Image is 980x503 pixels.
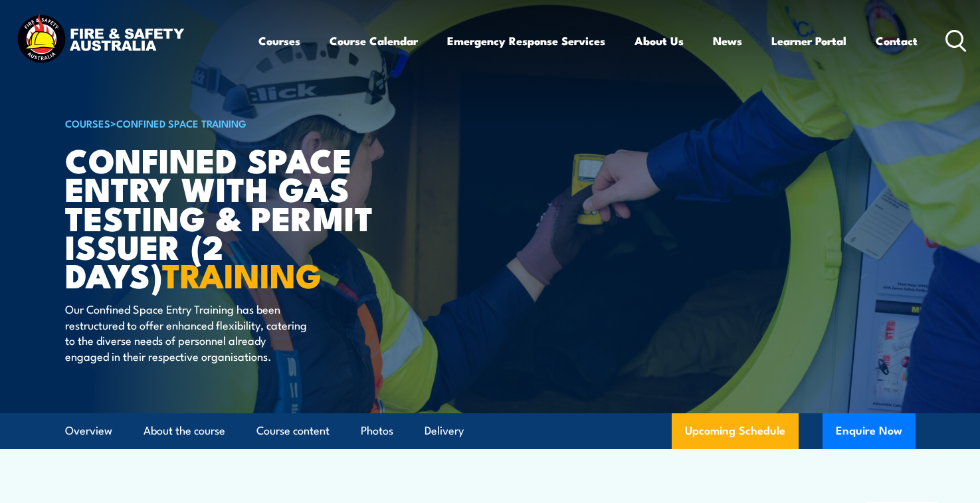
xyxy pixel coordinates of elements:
[330,23,418,58] a: Course Calendar
[144,413,225,449] a: About the course
[65,116,110,130] a: COURSES
[672,413,799,449] a: Upcoming Schedule
[162,249,322,300] strong: TRAINING
[771,23,846,58] a: Learner Portal
[65,145,393,288] h1: Confined Space Entry with Gas Testing & Permit Issuer (2 days)
[425,413,464,449] a: Delivery
[65,413,112,449] a: Overview
[713,23,742,58] a: News
[447,23,605,58] a: Emergency Response Services
[258,23,300,58] a: Courses
[876,23,918,58] a: Contact
[635,23,684,58] a: About Us
[361,413,393,449] a: Photos
[65,115,393,131] h6: >
[256,413,330,449] a: Course content
[65,301,308,363] p: Our Confined Space Entry Training has been restructured to offer enhanced flexibility, catering t...
[116,116,246,130] a: Confined Space Training
[823,413,916,449] button: Enquire Now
